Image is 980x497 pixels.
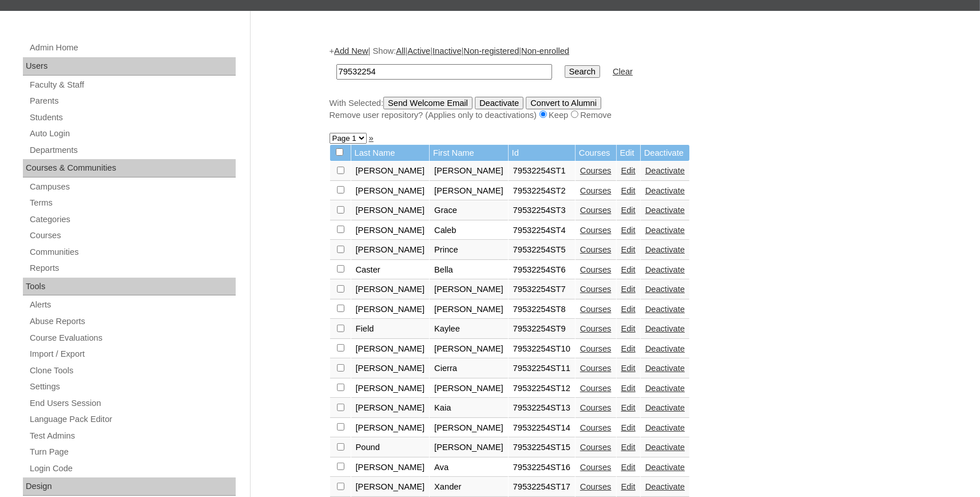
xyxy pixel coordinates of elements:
[369,133,374,143] a: »
[576,145,616,161] td: Courses
[645,463,685,472] a: Deactivate
[351,478,430,497] td: [PERSON_NAME]
[351,458,430,478] td: [PERSON_NAME]
[29,94,236,108] a: Parents
[351,438,430,457] td: Pound
[621,384,636,393] a: Edit
[430,419,508,438] td: [PERSON_NAME]
[580,423,612,432] a: Courses
[430,379,508,399] td: [PERSON_NAME]
[351,319,430,339] td: Field
[29,412,236,427] a: Language Pack Editor
[29,429,236,443] a: Test Admins
[396,46,405,56] a: All
[526,97,601,109] input: Convert to Alumni
[580,482,612,491] a: Courses
[430,478,508,497] td: Xander
[430,300,508,319] td: [PERSON_NAME]
[351,201,430,220] td: [PERSON_NAME]
[580,206,612,215] a: Courses
[509,359,575,378] td: 79532254ST11
[29,212,236,227] a: Categories
[351,379,430,399] td: [PERSON_NAME]
[621,364,636,373] a: Edit
[351,280,430,299] td: [PERSON_NAME]
[580,364,612,373] a: Courses
[29,331,236,345] a: Course Evaluations
[580,384,612,393] a: Courses
[430,399,508,418] td: Kaia
[621,265,636,274] a: Edit
[580,245,612,254] a: Courses
[430,458,508,478] td: Ava
[645,245,685,254] a: Deactivate
[621,443,636,452] a: Edit
[617,145,640,161] td: Edit
[645,403,685,412] a: Deactivate
[509,240,575,260] td: 79532254ST5
[580,166,612,175] a: Courses
[645,226,685,235] a: Deactivate
[621,166,636,175] a: Edit
[351,145,430,161] td: Last Name
[23,478,236,496] div: Design
[29,380,236,394] a: Settings
[645,206,685,215] a: Deactivate
[351,261,430,280] td: Caster
[430,340,508,359] td: [PERSON_NAME]
[509,319,575,339] td: 79532254ST9
[509,145,575,161] td: Id
[580,344,612,353] a: Courses
[645,384,685,393] a: Deactivate
[509,280,575,299] td: 79532254ST7
[29,396,236,411] a: End Users Session
[621,403,636,412] a: Edit
[645,324,685,333] a: Deactivate
[430,161,508,181] td: [PERSON_NAME]
[580,285,612,294] a: Courses
[430,261,508,280] td: Bella
[351,300,430,319] td: [PERSON_NAME]
[351,161,430,181] td: [PERSON_NAME]
[509,182,575,201] td: 79532254ST2
[621,206,636,215] a: Edit
[621,482,636,491] a: Edit
[29,347,236,361] a: Import / Export
[613,67,633,76] a: Clear
[645,166,685,175] a: Deactivate
[580,305,612,314] a: Courses
[430,359,508,378] td: Cierra
[23,278,236,296] div: Tools
[29,462,236,476] a: Login Code
[351,399,430,418] td: [PERSON_NAME]
[621,324,636,333] a: Edit
[645,344,685,353] a: Deactivate
[509,221,575,240] td: 79532254ST4
[509,438,575,457] td: 79532254ST15
[463,46,519,56] a: Non-registered
[351,182,430,201] td: [PERSON_NAME]
[430,319,508,339] td: Kaylee
[580,186,612,195] a: Courses
[645,443,685,452] a: Deactivate
[645,305,685,314] a: Deactivate
[23,159,236,178] div: Courses & Communities
[430,201,508,220] td: Grace
[580,443,612,452] a: Courses
[330,109,896,121] div: Remove user repository? (Applies only to deactivations) Keep Remove
[29,298,236,312] a: Alerts
[565,65,600,78] input: Search
[509,261,575,280] td: 79532254ST6
[29,364,236,378] a: Clone Tools
[334,46,368,56] a: Add New
[29,111,236,125] a: Students
[521,46,569,56] a: Non-enrolled
[330,97,896,121] div: With Selected:
[580,324,612,333] a: Courses
[509,399,575,418] td: 79532254ST13
[621,423,636,432] a: Edit
[580,226,612,235] a: Courses
[29,261,236,275] a: Reports
[336,64,552,80] input: Search
[29,78,236,92] a: Faculty & Staff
